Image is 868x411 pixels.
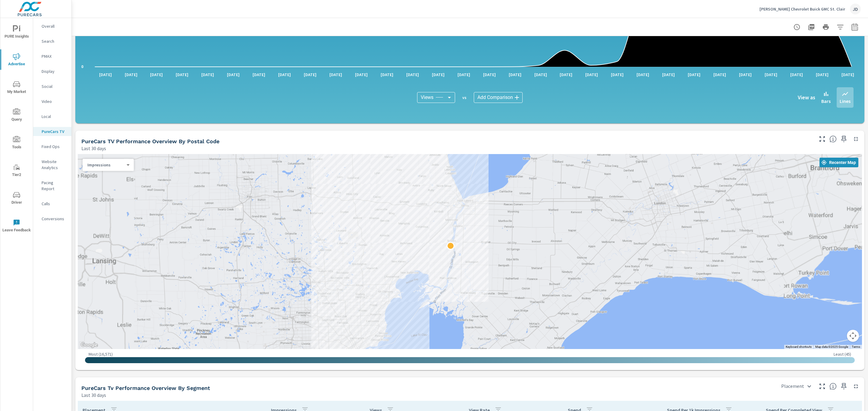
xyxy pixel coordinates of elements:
div: Impressions [83,162,129,168]
span: Leave Feedback [2,219,31,234]
p: Pacing Report [42,180,67,192]
p: [DATE] [786,72,807,78]
h5: PureCars Tv Performance Overview By Segment [81,385,210,391]
p: [DATE] [837,72,858,78]
div: PMAX [33,52,71,61]
p: [DATE] [453,72,474,78]
p: [DATE] [632,72,653,78]
p: [DATE] [684,72,705,78]
p: Social [42,83,67,89]
span: Recenter Map [822,160,856,165]
span: This is a summary of PureCars TV performance by various segments. Use the dropdown in the top rig... [829,383,837,390]
button: Select Date Range [849,21,861,33]
p: Fixed Ops [42,144,67,150]
p: Last 30 days [81,391,106,399]
p: [DATE] [479,72,500,78]
span: Save this to your personalized report [839,134,849,144]
button: Minimize Widget [851,382,861,391]
p: PMAX [42,53,67,59]
span: Save this to your personalized report [839,382,849,391]
p: [DATE] [121,72,142,78]
p: [DATE] [146,72,167,78]
p: [DATE] [581,72,602,78]
button: Recenter Map [819,158,858,167]
button: "Export Report to PDF" [805,21,817,33]
p: Lines [840,97,851,105]
a: Open this area in Google Maps (opens a new window) [79,341,99,349]
p: Local [42,113,67,119]
p: [PERSON_NAME] Chevrolet Buick GMC St. Clair [759,6,845,12]
p: Calls [42,201,67,207]
span: PURE Insights [2,25,31,40]
p: Conversions [42,216,67,222]
div: Placement [778,381,815,391]
div: Search [33,37,71,46]
span: Tools [2,136,31,151]
p: Bars [821,97,831,105]
span: Query [2,108,31,123]
p: vs [455,95,474,100]
span: Understand PureCars TV performance data by postal code. Individual postal codes can be selected a... [829,135,837,143]
p: [DATE] [325,72,346,78]
span: My Market [2,81,31,95]
p: [DATE] [376,72,398,78]
p: PureCars TV [42,128,67,134]
div: Calls [33,199,71,208]
p: Overall [42,23,67,29]
text: 0 [81,65,83,69]
button: Print Report [820,21,832,33]
p: Least ( 45 ) [834,351,851,357]
div: PureCars TV [33,127,71,136]
p: [DATE] [735,72,756,78]
p: [DATE] [248,72,269,78]
button: Make Fullscreen [817,382,827,391]
p: [DATE] [428,72,449,78]
a: Terms (opens in new tab) [852,345,860,348]
p: [DATE] [709,72,730,78]
p: [DATE] [223,72,244,78]
button: Apply Filters [834,21,846,33]
span: Tier2 [2,164,31,178]
button: Keyboard shortcuts [786,345,812,349]
p: Display [42,68,67,74]
div: Social [33,82,71,91]
p: [DATE] [171,72,193,78]
p: [DATE] [351,72,372,78]
span: Driver [2,191,31,206]
p: [DATE] [812,72,833,78]
div: Overall [33,22,71,31]
div: JD [850,4,861,14]
p: [DATE] [530,72,551,78]
span: Map data ©2025 Google [815,345,848,348]
p: [DATE] [95,72,116,78]
div: Views [417,92,455,103]
p: [DATE] [402,72,423,78]
p: [DATE] [300,72,321,78]
div: Local [33,112,71,121]
p: Video [42,98,67,104]
button: Make Fullscreen [817,134,827,144]
div: Pacing Report [33,178,71,193]
div: Conversions [33,214,71,223]
span: Views [421,94,433,100]
p: [DATE] [658,72,679,78]
p: [DATE] [607,72,628,78]
p: Search [42,38,67,44]
p: Last 30 days [81,145,106,152]
p: [DATE] [274,72,295,78]
p: [DATE] [505,72,526,78]
p: Website Analytics [42,159,67,171]
p: [DATE] [760,72,782,78]
p: Most ( 16,571 ) [89,351,113,357]
div: Video [33,97,71,106]
h6: View as [798,94,815,100]
span: Advertise [2,53,31,68]
p: [DATE] [555,72,577,78]
h5: PureCars TV Performance Overview By Postal Code [81,138,219,144]
div: Add Comparison [474,92,523,103]
button: Minimize Widget [851,134,861,144]
button: Map camera controls [847,330,859,342]
span: Add Comparison [477,94,513,100]
p: Impressions [87,162,124,168]
img: Google [79,341,99,349]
